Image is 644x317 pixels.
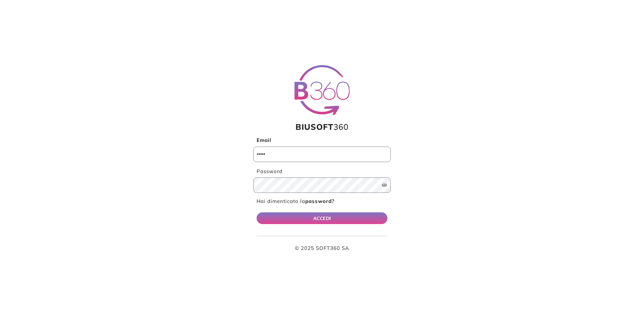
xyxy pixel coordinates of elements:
[257,212,387,224] button: ACCEDI
[257,198,334,204] a: Hai dimenticato lapassword?
[296,122,333,132] span: BIUSOFT
[257,137,271,143] b: Email
[253,122,391,132] h1: 360
[305,198,334,204] b: password?
[253,168,391,175] label: Password
[257,245,387,252] p: © 2025 SOFT360 SA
